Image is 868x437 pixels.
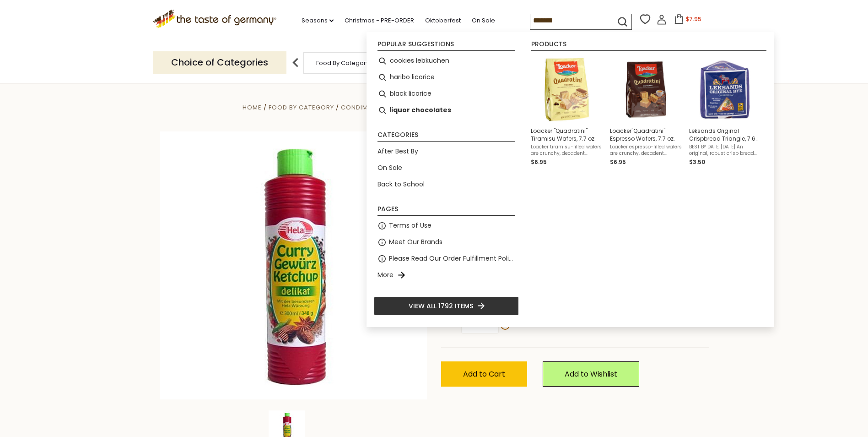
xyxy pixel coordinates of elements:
span: $6.95 [610,158,626,166]
a: Terms of Use [389,220,431,231]
span: View all 1792 items [409,301,473,311]
li: After Best By [374,143,519,160]
li: Please Read Our Order Fulfillment Policies [374,251,519,267]
a: Loacker Quadratini Tiramisu WafersLoacker "Quadratini" Tiramisu Wafers, 7.7 oz.Loacker tiramisu-f... [531,56,603,167]
span: Loacker"Quadratini" Espresso Wafers, 7.7 oz. [610,127,682,142]
li: Pages [377,206,515,216]
span: $7.95 [686,15,701,23]
a: Food By Category [316,60,369,66]
a: Food By Category [269,103,334,112]
span: Loacker espresso-filled wafers are crunchy, decadent delights for cookie lovers. Made by Loacker ... [610,144,682,157]
li: black licorice [374,86,519,102]
a: Condiments, Seasonings [341,103,430,112]
a: Seasons [302,16,334,26]
a: Home [243,103,262,112]
a: Leksands Original Crispbread TriangleLeksands Original Crispbread Triangle, 7.6 oz - DEALBEST BY ... [689,56,761,167]
span: BEST BY DATE: [DATE] An original, robust crisp bread made from whole grain rye flour in a conveni... [689,144,761,157]
span: Add to Cart [463,369,505,379]
img: Loacker Quadratini Tiramisu Wafers [534,56,600,123]
li: Back to School [374,176,519,193]
span: $3.50 [689,158,705,166]
li: Terms of Use [374,218,519,234]
a: Add to Wishlist [543,361,639,387]
a: On Sale [377,163,402,173]
img: Loacker Quadratini Espresso Wafers [613,56,679,123]
li: View all 1792 items [374,296,519,316]
img: Hela Curry Gewurz Ketchup Delikat [160,131,427,399]
li: liquor chocolates [374,102,519,119]
li: Leksands Original Crispbread Triangle, 7.6 oz - DEAL [685,53,765,170]
a: Meet Our Brands [389,237,442,247]
a: On Sale [472,16,495,26]
a: After Best By [377,146,418,157]
div: Instant Search Results [367,32,774,327]
button: $7.95 [669,14,707,27]
li: Loacker "Quadratini" Tiramisu Wafers, 7.7 oz. [527,53,606,170]
li: Loacker"Quadratini" Espresso Wafers, 7.7 oz. [606,53,685,170]
li: Products [531,41,766,51]
span: Leksands Original Crispbread Triangle, 7.6 oz - DEAL [689,127,761,142]
p: Choice of Categories [153,51,286,74]
li: Categories [377,131,515,142]
li: haribo licorice [374,69,519,86]
span: $6.95 [531,158,547,166]
li: cookies lebkuchen [374,53,519,69]
b: iquor chocolates [391,105,451,115]
a: Christmas - PRE-ORDER [345,16,414,26]
a: Oktoberfest [425,16,461,26]
img: previous arrow [286,54,305,72]
a: Please Read Our Order Fulfillment Policies [389,253,515,264]
li: Meet Our Brands [374,234,519,251]
a: Loacker Quadratini Espresso WafersLoacker"Quadratini" Espresso Wafers, 7.7 oz.Loacker espresso-fi... [610,56,682,167]
img: Leksands Original Crispbread Triangle [692,56,758,123]
button: Add to Cart [441,361,527,387]
li: More [374,267,519,284]
a: Back to School [377,179,425,190]
span: Loacker tiramisu-filled wafers are crunchy, decadent delights for cookie lovers. Made by Loacker ... [531,144,603,157]
li: Popular suggestions [377,41,515,51]
span: Loacker "Quadratini" Tiramisu Wafers, 7.7 oz. [531,127,603,142]
li: On Sale [374,160,519,176]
